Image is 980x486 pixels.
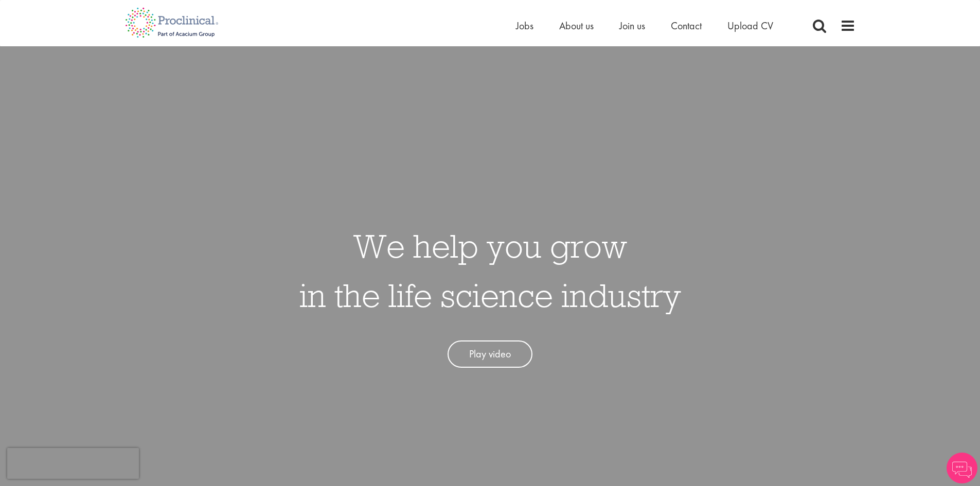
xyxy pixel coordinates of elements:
h1: We help you grow in the life science industry [299,221,681,320]
img: Chatbot [947,453,977,483]
a: Join us [619,19,645,32]
a: Play video [448,340,532,368]
a: Jobs [516,19,533,32]
a: Contact [671,19,702,32]
a: Upload CV [727,19,773,32]
a: About us [559,19,594,32]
